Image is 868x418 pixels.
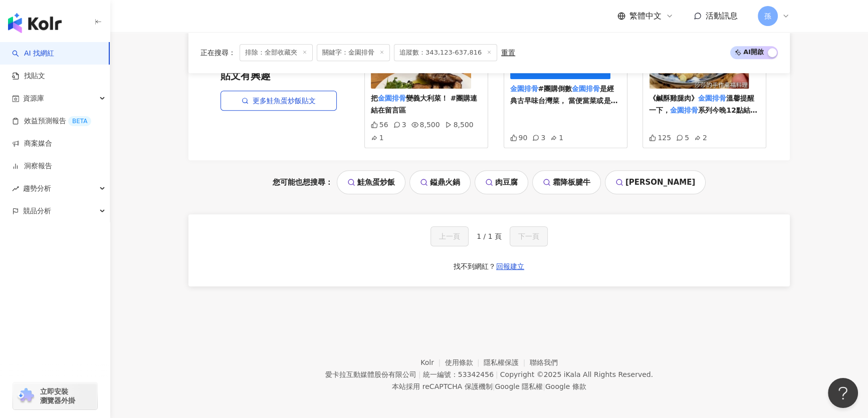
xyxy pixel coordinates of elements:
[411,121,440,129] div: 8,500
[378,94,406,102] mark: 金園排骨
[423,370,494,378] div: 統一編號：53342456
[538,85,572,93] span: #團購倒數
[706,11,738,21] span: 活動訊息
[337,170,405,194] a: 鮭魚蛋炒飯
[543,382,545,390] span: |
[484,358,530,366] a: 隱私權保護
[532,170,601,194] a: 霜降板腱牛
[445,358,484,366] a: 使用條款
[510,226,548,246] button: 下一頁
[510,134,528,142] div: 90
[371,134,384,142] div: 1
[510,85,538,93] mark: 金園排骨
[670,106,698,114] mark: 金園排骨
[325,370,416,378] div: 愛卡拉互動媒體股份有限公司
[605,170,706,194] a: [PERSON_NAME]
[371,94,378,102] span: 把
[572,85,600,93] mark: 金園排骨
[500,370,653,378] div: Copyright © 2025 All Rights Reserved.
[418,370,421,378] span: |
[200,49,236,57] span: 正在搜尋 ：
[545,382,586,390] a: Google 條款
[371,121,388,129] div: 56
[13,382,97,409] a: chrome extension立即安裝 瀏覽器外掛
[317,44,390,61] span: 關鍵字：金園排骨
[445,121,474,129] div: 8,500
[649,106,759,210] span: 系列今晚12點結團囉，喜歡的朋友們不要錯過了。 這款是金園的鹹酥雞，部位是雞腿，用氣炸鍋或烤箱加熱逼油就可以吃了，方便宵夜檔來一份小點心，我烤這盤是一包的份量，夠4人吃。最後5-8分鐘在放蒜頭一...
[496,258,525,274] button: 回報建立
[475,170,528,194] a: 肉豆腐
[496,370,498,378] span: |
[496,262,524,270] span: 回報建立
[12,49,54,59] a: searchAI 找網紅
[495,382,543,390] a: Google 隱私權
[493,382,495,390] span: |
[409,170,471,194] a: 鎰鼎火鍋
[371,94,478,114] span: 變義大利菜！ #團購連結在留言區
[649,134,671,142] div: 125
[676,134,689,142] div: 5
[393,121,406,129] div: 3
[12,116,91,126] a: 效益預測報告BETA
[477,232,502,240] span: 1 / 1 頁
[564,370,581,378] a: iKala
[12,71,45,81] a: 找貼文
[764,11,771,22] span: 孫
[550,134,563,142] div: 1
[12,139,52,149] a: 商案媒合
[828,378,858,408] iframe: Help Scout Beacon - Open
[420,358,445,366] a: Kolr
[40,387,75,405] span: 立即安裝 瀏覽器外掛
[698,94,726,102] mark: 金園排骨
[240,44,313,61] span: 排除：全部收藏夾
[501,49,515,57] div: 重置
[394,44,497,61] span: 追蹤數：343,123-637,816
[649,94,698,102] span: 《鹹酥雞腿肉》
[23,177,51,200] span: 趨勢分析
[8,13,62,33] img: logo
[530,358,558,366] a: 聯絡我們
[12,161,52,171] a: 洞察報告
[694,134,707,142] div: 2
[629,11,662,22] span: 繁體中文
[430,226,469,246] button: 上一頁
[188,170,790,194] div: 您可能也想搜尋：
[16,388,36,404] img: chrome extension
[392,380,586,392] span: 本站採用 reCAPTCHA 保護機制
[23,87,44,110] span: 資源庫
[221,91,337,111] a: 更多鮭魚蛋炒飯貼文
[23,200,51,222] span: 競品分析
[12,185,19,192] span: rise
[532,134,545,142] div: 3
[454,262,496,272] div: 找不到網紅？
